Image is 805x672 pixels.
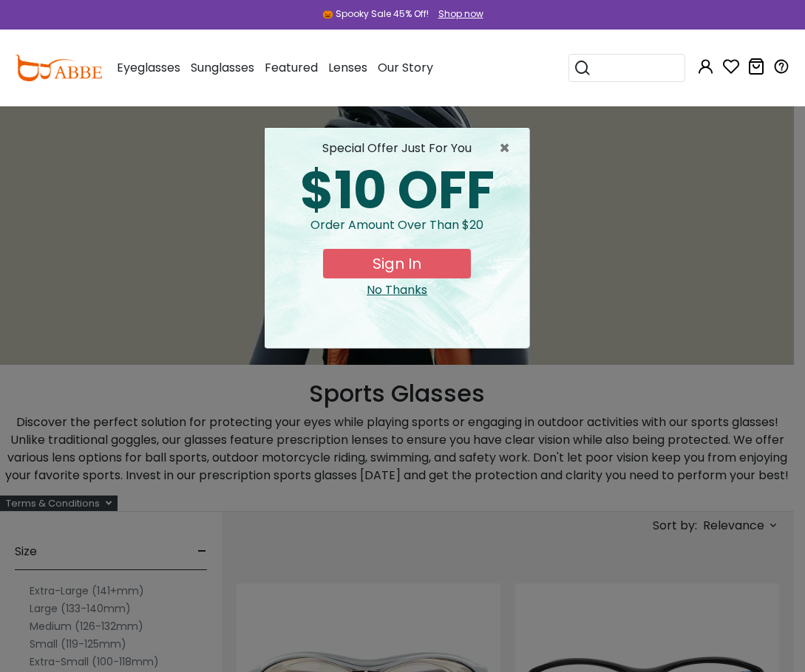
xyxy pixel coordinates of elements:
[328,59,367,76] span: Lenses
[276,281,517,299] div: Close
[323,249,471,278] button: Sign In
[438,7,483,21] div: Shop now
[499,140,517,157] span: ×
[276,140,517,157] div: special offer just for you
[265,59,318,76] span: Featured
[499,140,517,157] button: Close
[276,165,517,216] div: $10 OFF
[15,55,102,81] img: abbeglasses.com
[191,59,254,76] span: Sunglasses
[431,7,483,20] a: Shop now
[322,7,429,21] div: 🎃 Spooky Sale 45% Off!
[117,59,180,76] span: Eyeglasses
[276,216,517,249] div: Order amount over than $20
[378,59,433,76] span: Our Story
